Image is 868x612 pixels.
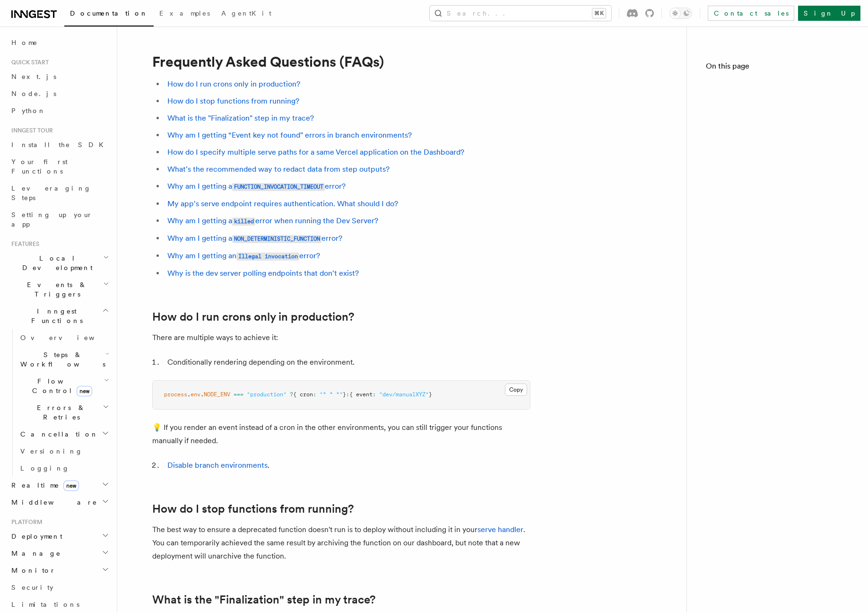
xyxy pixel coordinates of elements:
a: AgentKit [216,3,277,26]
a: Home [8,34,111,51]
span: Python [11,107,46,114]
span: Features [8,240,39,248]
span: new [77,386,92,396]
span: : [373,391,376,398]
a: Why am I getting “Event key not found" errors in branch environments? [167,131,412,140]
a: How do I stop functions from running? [167,96,299,105]
a: Sign Up [798,6,860,21]
span: Flow Control [17,376,104,395]
code: Illegal invocation [236,253,299,261]
a: How do I run crons only in production? [167,79,300,88]
span: AgentKit [221,9,271,17]
button: Errors & Retries [17,399,111,426]
button: Inngest Functions [8,303,111,329]
div: Inngest Functions [8,329,111,477]
a: Node.js [8,85,111,102]
a: How do I specify multiple serve paths for a same Vercel application on the Dashboard? [167,148,464,157]
a: Next.js [8,68,111,85]
span: Your first Functions [11,158,68,175]
a: Versioning [17,443,111,460]
span: Leveraging Steps [11,184,91,201]
h1: Frequently Asked Questions (FAQs) [152,53,530,70]
span: Events & Triggers [8,280,103,299]
span: Security [11,584,53,591]
span: === [234,391,243,398]
span: "production" [247,391,286,398]
a: Leveraging Steps [8,180,111,206]
span: ? [290,391,293,398]
span: env [191,391,200,398]
a: What's the recommended way to redact data from step outputs? [167,165,390,174]
a: Why am I getting aFUNCTION_INVOCATION_TIMEOUTerror? [167,182,346,191]
span: : [313,391,316,398]
p: There are multiple ways to achieve it: [152,331,530,344]
button: Copy [505,384,527,396]
a: Contact sales [708,6,794,21]
span: Install the SDK [11,141,109,149]
a: Why am I getting aNON_DETERMINISTIC_FUNCTIONerror? [167,234,342,243]
span: new [63,481,79,491]
span: Middleware [8,498,97,507]
a: Install the SDK [8,136,111,153]
code: NON_DETERMINISTIC_FUNCTION [232,235,321,243]
button: Flow Controlnew [17,373,111,399]
span: Deployment [8,532,62,541]
h4: On this page [706,61,849,76]
a: Examples [154,3,216,26]
span: NODE_ENV [204,391,230,398]
p: 💡 If you render an event instead of a cron in the other environments, you can still trigger your ... [152,421,530,447]
span: Monitor [8,566,56,575]
button: Cancellation [17,426,111,443]
span: { cron [293,391,313,398]
button: Deployment [8,528,111,545]
a: Why is the dev server polling endpoints that don't exist? [167,269,359,278]
button: Realtimenew [8,477,111,494]
span: Limitations [11,601,79,608]
button: Middleware [8,494,111,511]
button: Events & Triggers [8,276,111,303]
span: . [187,391,191,398]
span: : [346,391,349,398]
span: } [429,391,432,398]
a: My app's serve endpoint requires authentication. What should I do? [167,199,398,208]
button: Search...⌘K [430,6,611,21]
a: Your first Functions [8,153,111,180]
li: Conditionally rendering depending on the environment. [165,356,530,369]
span: Home [11,38,38,47]
span: { event [349,391,373,398]
span: process [164,391,187,398]
a: What is the "Finalization" step in my trace? [167,114,314,122]
a: Setting up your app [8,206,111,233]
span: "dev/manualXYZ" [379,391,429,398]
a: How do I run crons only in production? [152,310,354,323]
kbd: ⌘K [592,9,606,18]
span: Next.js [11,73,56,80]
span: Steps & Workflows [17,350,105,369]
span: Local Development [8,254,103,272]
code: FUNCTION_INVOCATION_TIMEOUT [232,183,325,191]
span: Documentation [70,9,148,17]
button: Toggle dark mode [669,8,692,19]
a: Why am I getting anIllegal invocationerror? [167,251,320,260]
span: Manage [8,549,61,558]
span: Realtime [8,481,79,490]
code: killed [232,218,255,226]
li: . [165,459,530,472]
a: Overview [17,329,111,346]
a: serve handler [477,525,523,534]
span: Inngest tour [8,127,53,134]
button: Monitor [8,562,111,579]
span: Errors & Retries [17,403,103,422]
span: Inngest Functions [8,306,102,325]
a: What is the "Finalization" step in my trace? [152,593,375,606]
span: Node.js [11,90,56,97]
a: Why am I getting akillederror when running the Dev Server? [167,216,378,225]
span: Logging [20,464,69,472]
span: Overview [20,334,118,341]
span: Cancellation [17,429,98,439]
button: Manage [8,545,111,562]
span: Setting up your app [11,211,93,228]
button: Steps & Workflows [17,346,111,373]
span: Examples [159,9,210,17]
a: Python [8,102,111,119]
